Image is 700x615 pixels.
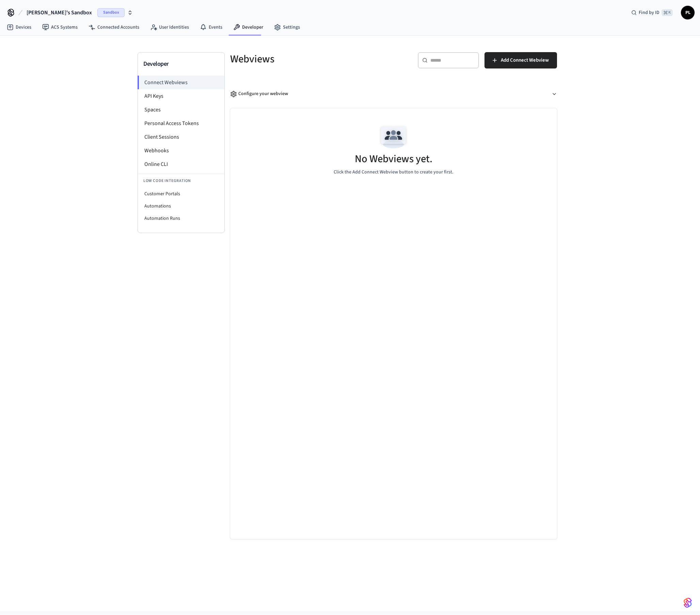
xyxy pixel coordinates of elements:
[501,56,549,65] span: Add Connect Webview
[97,8,125,17] span: Sandbox
[138,212,224,225] li: Automation Runs
[138,157,224,171] li: Online CLI
[355,152,432,166] h5: No Webviews yet.
[83,21,145,33] a: Connected Accounts
[143,59,219,69] h3: Developer
[228,21,269,33] a: Developer
[269,21,305,33] a: Settings
[230,90,288,97] div: Configure your webview
[1,21,37,33] a: Devices
[484,52,557,68] button: Add Connect Webview
[138,117,224,130] li: Personal Access Tokens
[681,6,695,19] button: PL
[639,9,659,16] span: Find by ID
[145,21,194,33] a: User Identities
[138,89,224,103] li: API Keys
[138,103,224,117] li: Spaces
[684,597,692,608] img: SeamLogoGradient.69752ec5.svg
[138,130,224,144] li: Client Sessions
[194,21,228,33] a: Events
[37,21,83,33] a: ACS Systems
[334,169,454,176] p: Click the Add Connect Webview button to create your first.
[138,188,224,200] li: Customer Portals
[27,9,92,17] span: [PERSON_NAME]'s Sandbox
[138,76,224,89] li: Connect Webviews
[138,174,224,188] li: Low Code Integration
[626,6,678,19] div: Find by ID⌘ K
[138,144,224,157] li: Webhooks
[230,52,389,66] h5: Webviews
[378,122,409,153] img: Team Empty State
[682,6,694,19] span: PL
[138,200,224,212] li: Automations
[662,9,673,16] span: ⌘ K
[230,85,557,103] button: Configure your webview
